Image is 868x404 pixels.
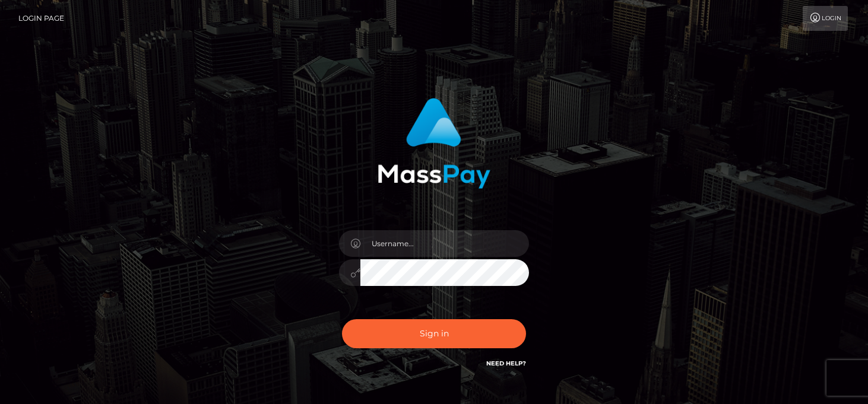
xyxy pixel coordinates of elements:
[378,98,490,189] img: MassPay Login
[486,360,526,367] a: Need Help?
[342,319,526,348] button: Sign in
[18,6,64,31] a: Login Page
[360,230,529,257] input: Username...
[803,6,848,31] a: Login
